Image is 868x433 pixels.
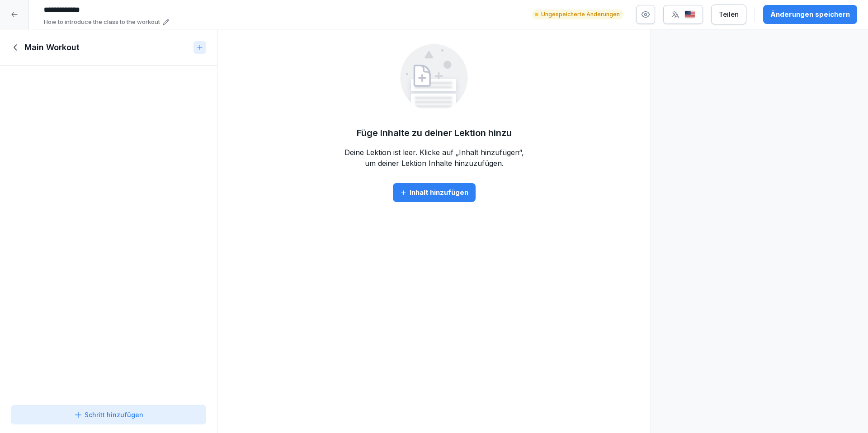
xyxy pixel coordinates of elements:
img: us.svg [684,10,695,19]
h1: Main Workout [24,42,80,53]
div: Teilen [719,9,739,19]
img: empty.svg [400,44,468,112]
p: How to introduce the class to the workout [44,18,160,27]
button: Inhalt hinzufügen [393,183,476,202]
div: Änderungen speichern [770,9,850,19]
button: Änderungen speichern [763,5,857,24]
div: Inhalt hinzufügen [400,188,468,198]
p: Ungespeicherte Änderungen [541,10,620,19]
h5: Füge Inhalte zu deiner Lektion hinzu [357,126,512,140]
button: Teilen [711,5,746,24]
p: Deine Lektion ist leer. Klicke auf „Inhalt hinzufügen“, um deiner Lektion Inhalte hinzuzufügen. [344,147,524,169]
div: Schritt hinzufügen [74,410,143,419]
button: Schritt hinzufügen [11,405,206,424]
